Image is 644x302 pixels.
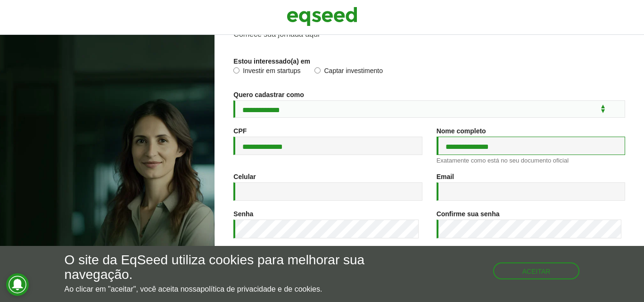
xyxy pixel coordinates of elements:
label: Confirme sua senha [437,211,500,217]
label: Quero cadastrar como [233,91,304,98]
label: Senha [233,211,253,217]
label: Estou interessado(a) em [233,58,310,65]
p: Ao clicar em "aceitar", você aceita nossa . [65,285,374,294]
label: Captar investimento [314,67,383,77]
label: Nome completo [437,128,486,134]
label: Investir em startups [233,67,300,77]
a: política de privacidade e de cookies [200,286,320,293]
button: Aceitar [493,262,580,279]
label: Celular [233,173,256,180]
h5: O site da EqSeed utiliza cookies para melhorar sua navegação. [65,253,374,282]
input: Investir em startups [233,67,239,73]
img: EqSeed Logo [287,5,357,28]
div: Exatamente como está no seu documento oficial [437,157,625,163]
label: CPF [233,128,247,134]
input: Captar investimento [314,67,321,73]
label: Email [437,173,454,180]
